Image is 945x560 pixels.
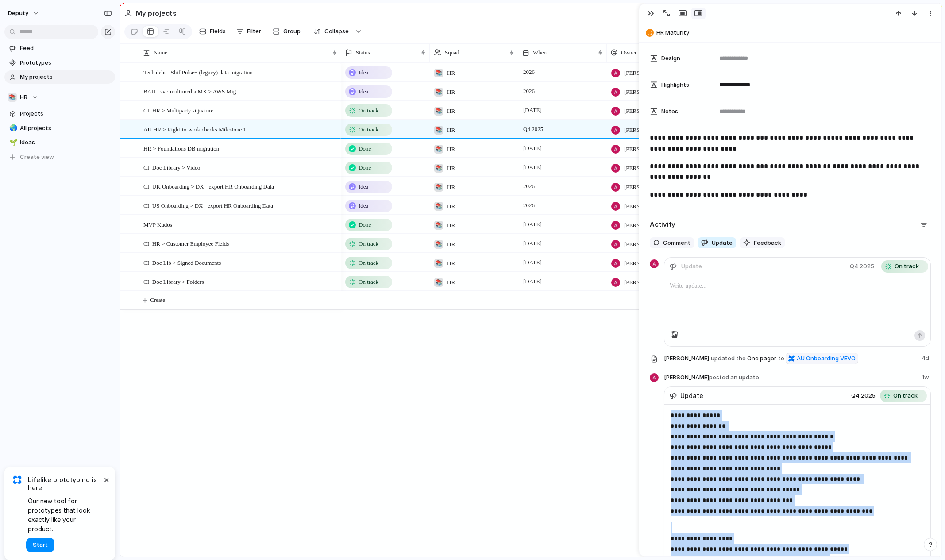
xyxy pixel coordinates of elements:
[521,86,537,97] span: 2026
[359,87,368,96] span: Idea
[895,262,919,271] span: On track
[26,538,54,552] button: Start
[20,153,54,162] span: Create view
[880,259,929,274] button: On track
[143,257,221,267] span: CI: Doc Lib > Signed Documents
[621,48,636,57] span: Owner
[359,220,371,229] span: Done
[434,202,443,211] div: 📚
[447,69,455,77] span: HR
[143,181,274,191] span: CI: UK Onboarding > DX - export HR Onboarding Data
[709,374,759,381] span: posted an update
[445,48,459,57] span: Squad
[447,88,455,97] span: HR
[20,44,112,53] span: Feed
[9,138,15,148] div: 🌱
[922,352,931,363] span: 4d
[711,354,746,363] span: updated the
[447,221,455,230] span: HR
[847,261,876,272] button: Q4 2025
[434,221,443,230] div: 📚
[664,352,916,364] span: One pager
[356,48,370,57] span: Status
[20,109,112,118] span: Projects
[324,27,349,36] span: Collapse
[143,86,236,96] span: BAU - svc-multimedia MX > AWS Mig
[434,69,443,77] div: 📚
[447,183,455,192] span: HR
[521,257,544,268] span: [DATE]
[143,105,213,115] span: CI: HR > Multiparty signature
[650,237,694,249] button: Comment
[8,9,28,18] span: deputy
[521,219,544,230] span: [DATE]
[664,373,759,382] span: [PERSON_NAME]
[521,238,544,249] span: [DATE]
[196,24,229,39] button: Fields
[434,126,443,135] div: 📚
[247,27,261,36] span: Filter
[624,278,670,287] span: [PERSON_NAME]
[4,136,115,149] a: 🌱Ideas
[797,354,856,363] span: AU Onboarding VEVO
[359,259,378,267] span: On track
[359,106,378,115] span: On track
[136,8,177,19] h2: My projects
[740,237,785,249] button: Feedback
[521,105,544,116] span: [DATE]
[309,24,353,39] button: Collapse
[447,240,455,249] span: HR
[4,151,115,164] button: Create view
[33,541,48,549] span: Start
[447,145,455,154] span: HR
[20,73,112,81] span: My projects
[8,93,17,102] div: 📚
[143,276,204,286] span: CI: Doc Library > Folders
[656,28,937,37] span: HR Maturity
[143,143,219,153] span: HR > Foundations DB migration
[434,164,443,173] div: 📚
[533,48,547,57] span: When
[624,202,670,211] span: [PERSON_NAME]
[643,26,937,40] button: HR Maturity
[712,239,733,247] span: Update
[624,240,670,249] span: [PERSON_NAME]
[143,124,246,134] span: AU HR > Right-to-work checks Milestone 1
[150,296,165,305] span: Create
[521,276,544,287] span: [DATE]
[698,237,736,249] button: Update
[680,391,703,400] span: Update
[778,354,784,363] span: to
[359,239,378,248] span: On track
[359,201,368,210] span: Idea
[20,93,27,102] span: HR
[434,278,443,287] div: 📚
[20,58,112,67] span: Prototypes
[359,278,378,286] span: On track
[624,259,670,268] span: [PERSON_NAME]
[521,124,545,135] span: Q4 2025
[359,144,371,153] span: Done
[4,122,115,135] a: 🌏All projects
[447,126,455,135] span: HR
[521,67,537,77] span: 2026
[20,124,112,133] span: All projects
[8,124,17,133] button: 🌏
[624,145,670,154] span: [PERSON_NAME]
[143,200,273,210] span: CI: US Onboarding > DX - export HR Onboarding Data
[283,27,301,36] span: Group
[434,240,443,249] div: 📚
[4,107,115,120] a: Projects
[650,220,675,230] h2: Activity
[4,42,115,55] a: Feed
[4,91,115,104] button: 📚HR
[268,24,305,39] button: Group
[521,143,544,154] span: [DATE]
[624,107,670,116] span: [PERSON_NAME]
[359,68,368,77] span: Idea
[922,373,931,384] span: 1w
[661,54,680,63] span: Design
[4,6,44,20] button: deputy
[359,182,368,191] span: Idea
